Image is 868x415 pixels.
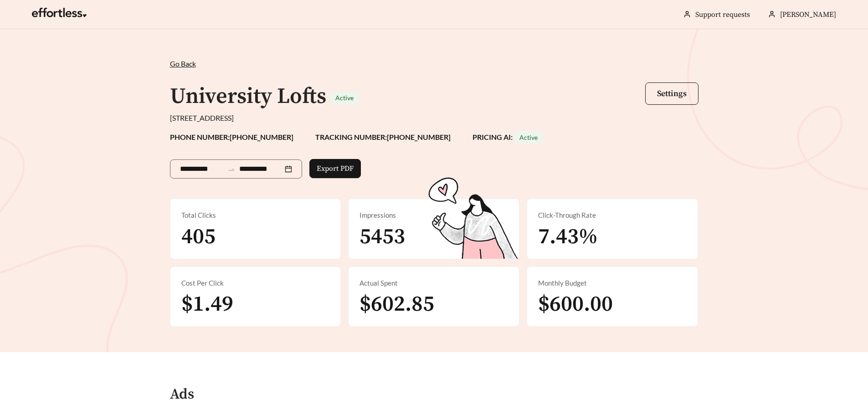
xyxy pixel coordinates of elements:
[360,291,434,318] span: $602.85
[657,88,687,99] span: Settings
[181,291,233,318] span: $1.49
[538,210,687,220] div: Click-Through Rate
[645,82,699,105] button: Settings
[360,210,508,220] div: Impressions
[170,133,293,141] strong: PHONE NUMBER: [PHONE_NUMBER]
[360,223,405,251] span: 5453
[473,133,543,141] strong: PRICING AI:
[170,113,699,123] div: [STREET_ADDRESS]
[227,165,236,173] span: to
[181,210,330,220] div: Total Clicks
[335,94,354,102] span: Active
[181,278,330,288] div: Cost Per Click
[695,10,750,19] a: Support requests
[538,223,598,251] span: 7.43%
[780,10,836,19] span: [PERSON_NAME]
[181,223,216,251] span: 405
[315,133,451,141] strong: TRACKING NUMBER: [PHONE_NUMBER]
[360,278,508,288] div: Actual Spent
[538,278,687,288] div: Monthly Budget
[170,83,326,110] h1: University Lofts
[227,165,236,174] span: swap-right
[309,159,361,178] button: Export PDF
[538,291,613,318] span: $600.00
[519,133,538,141] span: Active
[170,59,196,68] span: Go Back
[317,163,354,174] span: Export PDF
[170,387,194,403] h4: Ads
